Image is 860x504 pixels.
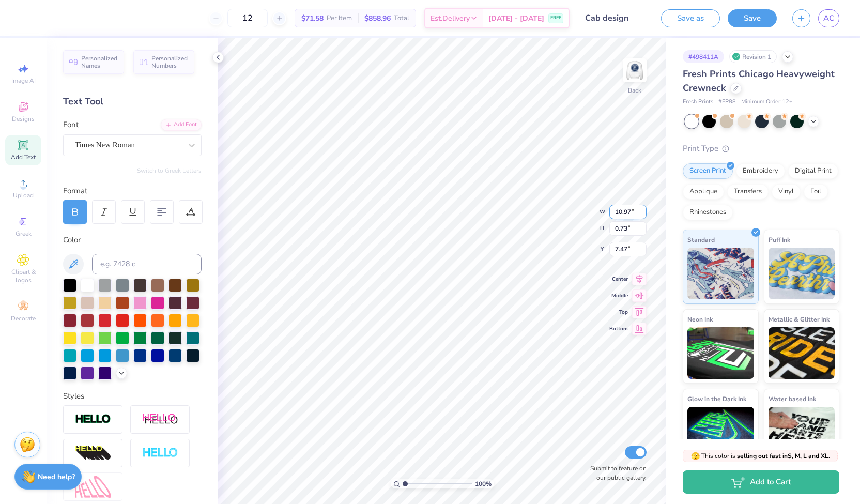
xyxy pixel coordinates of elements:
[488,13,544,24] span: [DATE] - [DATE]
[75,445,111,462] img: 3d Illusion
[683,470,839,494] button: Add to Cart
[683,50,724,63] div: # 498411A
[691,451,700,461] span: 🫣
[769,234,790,245] span: Puff Ink
[683,68,835,94] span: Fresh Prints Chicago Heavyweight Crewneck
[741,98,793,106] span: Minimum Order: 12 +
[92,254,202,274] input: e.g. 7428 c
[63,95,202,109] div: Text Tool
[609,276,628,283] span: Center
[683,143,839,155] div: Print Type
[609,309,628,316] span: Top
[737,452,828,460] strong: selling out fast in S, M, L and XL
[769,327,835,379] img: Metallic & Glitter Ink
[788,163,838,179] div: Digital Print
[661,9,720,27] button: Save as
[628,86,641,95] div: Back
[63,234,202,246] div: Color
[327,13,352,24] span: Per Item
[683,163,733,179] div: Screen Print
[394,13,409,24] span: Total
[63,119,79,131] label: Font
[550,14,561,22] span: FREE
[769,393,816,404] span: Water based Ink
[691,451,830,461] span: This color is .
[727,184,769,200] div: Transfers
[577,8,653,28] input: Untitled Design
[227,9,268,27] input: – –
[609,325,628,332] span: Bottom
[364,13,391,24] span: $858.96
[687,327,754,379] img: Neon Ink
[687,234,715,245] span: Standard
[38,472,75,482] strong: Need help?
[736,163,785,179] div: Embroidery
[431,13,470,24] span: Est. Delivery
[687,407,754,459] img: Glow in the Dark Ink
[81,55,118,69] span: Personalized Names
[5,268,41,284] span: Clipart & logos
[63,390,202,402] div: Styles
[585,464,647,482] label: Submit to feature on our public gallery.
[683,205,733,220] div: Rhinestones
[769,314,830,325] span: Metallic & Glitter Ink
[12,115,35,123] span: Designs
[11,77,36,85] span: Image AI
[687,314,713,325] span: Neon Ink
[823,12,834,24] span: AC
[687,393,746,404] span: Glow in the Dark Ink
[818,9,839,27] a: AC
[683,98,713,106] span: Fresh Prints
[609,292,628,299] span: Middle
[11,153,36,161] span: Add Text
[301,13,324,24] span: $71.58
[16,230,32,238] span: Greek
[151,55,188,69] span: Personalized Numbers
[683,184,724,200] div: Applique
[728,9,777,27] button: Save
[63,185,203,197] div: Format
[137,166,202,175] button: Switch to Greek Letters
[769,407,835,459] img: Water based Ink
[75,476,111,498] img: Free Distort
[729,50,777,63] div: Revision 1
[161,119,202,131] div: Add Font
[475,479,492,488] span: 100 %
[772,184,801,200] div: Vinyl
[13,191,34,200] span: Upload
[75,414,111,425] img: Stroke
[142,447,178,459] img: Negative Space
[769,248,835,299] img: Puff Ink
[624,60,645,81] img: Back
[718,98,736,106] span: # FP88
[142,413,178,426] img: Shadow
[11,314,36,323] span: Decorate
[687,248,754,299] img: Standard
[804,184,828,200] div: Foil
